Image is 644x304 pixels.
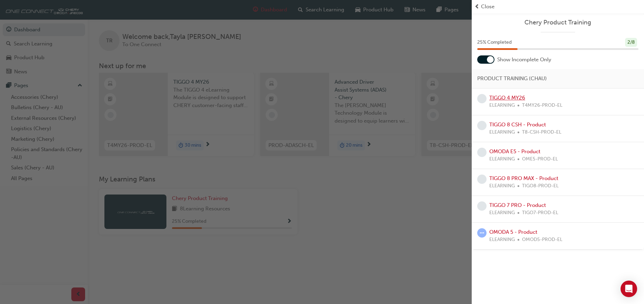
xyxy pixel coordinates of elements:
[489,122,546,128] a: TIGGO 8 CSH - Product
[522,209,558,217] span: TIGO7-PROD-EL
[477,39,512,46] span: 25 % Completed
[477,19,638,27] a: Chery Product Training
[489,182,515,190] span: ELEARNING
[477,201,487,211] span: learningRecordVerb_NONE-icon
[489,95,525,101] a: TIGGO 4 MY26
[497,56,551,64] span: Show Incomplete Only
[477,175,487,184] span: learningRecordVerb_NONE-icon
[474,3,480,11] span: prev-icon
[489,236,515,244] span: ELEARNING
[522,155,558,163] span: OME5-PROD-EL
[489,229,537,235] a: OMODA 5 - Product
[489,202,546,208] a: TIGGO 7 PRO - Product
[481,3,494,11] span: Close
[489,155,515,163] span: ELEARNING
[621,281,637,297] div: Open Intercom Messenger
[489,102,515,109] span: ELEARNING
[477,148,487,157] span: learningRecordVerb_NONE-icon
[489,175,558,181] a: TIGGO 8 PRO MAX - Product
[477,121,487,130] span: learningRecordVerb_NONE-icon
[489,148,540,155] a: OMODA E5 - Product
[489,209,515,217] span: ELEARNING
[522,236,562,244] span: OMOD5-PROD-EL
[522,182,559,190] span: TIGO8-PROD-EL
[522,102,562,109] span: T4MY26-PROD-EL
[474,3,641,11] button: prev-iconClose
[477,94,487,103] span: learningRecordVerb_NONE-icon
[477,228,487,238] span: learningRecordVerb_ATTEMPT-icon
[489,128,515,136] span: ELEARNING
[625,38,637,47] div: 2 / 8
[522,128,561,136] span: T8-CSH-PROD-EL
[477,75,547,83] span: PRODUCT TRAINING (CHAU)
